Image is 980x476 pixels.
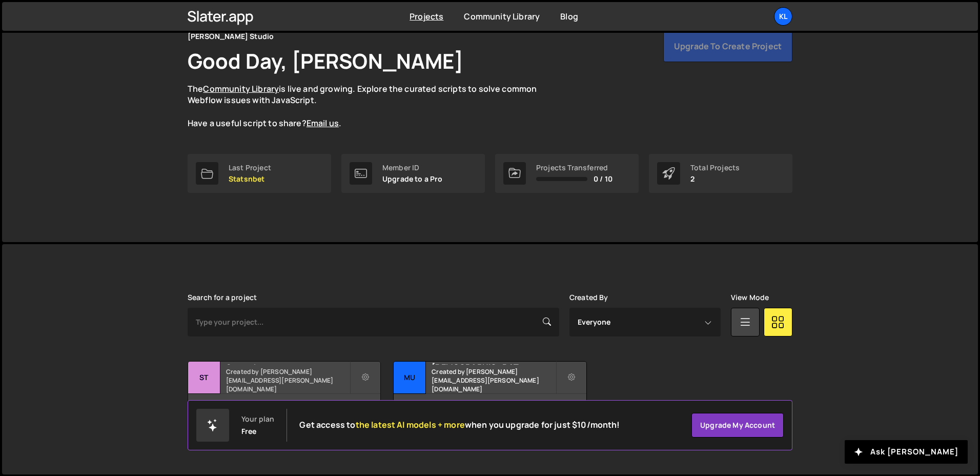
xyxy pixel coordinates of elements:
label: View Mode [731,293,769,302]
h2: Get access to when you upgrade for just $10/month! [299,420,620,430]
small: Created by [PERSON_NAME][EMAIL_ADDRESS][PERSON_NAME][DOMAIN_NAME] [226,367,350,393]
div: Last Project [229,164,271,172]
button: Ask [PERSON_NAME] [845,440,968,464]
p: Upgrade to a Pro [382,175,443,183]
span: the latest AI models + more [356,419,465,430]
p: The is live and growing. Explore the curated scripts to solve common Webflow issues with JavaScri... [188,83,557,129]
div: St [188,362,220,394]
p: 2 [690,175,740,183]
small: Created by [PERSON_NAME][EMAIL_ADDRESS][PERSON_NAME][DOMAIN_NAME] [432,367,555,393]
h2: [DEMOGRAPHIC_DATA] Business School [432,362,555,365]
a: Community Library [203,83,279,94]
p: Statsnbet [229,175,271,183]
div: Mu [394,362,426,394]
a: Kl [774,7,792,26]
input: Type your project... [188,308,559,336]
a: Email us [307,117,339,129]
div: [PERSON_NAME] Studio [188,30,274,43]
div: Member ID [382,164,443,172]
h2: Statsnbet [226,362,350,365]
label: Created By [569,293,608,302]
span: 0 / 10 [594,175,612,183]
h1: Good Day, [PERSON_NAME] [188,47,463,75]
a: Blog [560,11,578,22]
div: Free [241,427,257,435]
a: Last Project Statsnbet [188,154,331,193]
a: Projects [410,11,443,22]
div: Total Projects [690,164,740,172]
a: St Statsnbet Created by [PERSON_NAME][EMAIL_ADDRESS][PERSON_NAME][DOMAIN_NAME] No pages have been... [188,361,381,425]
div: Projects Transferred [536,164,612,172]
a: Upgrade my account [691,413,784,438]
div: No pages have been added to this project [188,394,380,425]
div: 1 page, last updated by [DATE] [394,394,586,425]
label: Search for a project [188,293,257,302]
a: Mu [DEMOGRAPHIC_DATA] Business School Created by [PERSON_NAME][EMAIL_ADDRESS][PERSON_NAME][DOMAIN... [393,361,586,425]
a: Community Library [464,11,540,22]
div: Your plan [241,415,274,423]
